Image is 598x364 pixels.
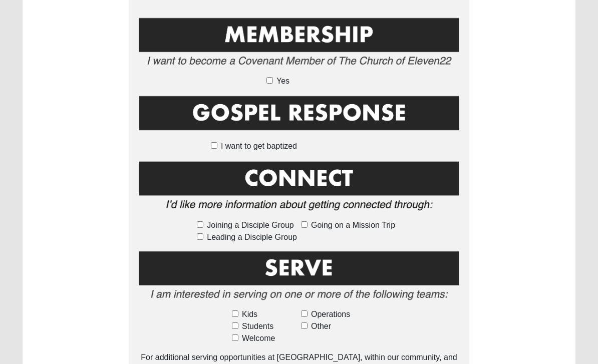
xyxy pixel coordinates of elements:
span: Yes [276,76,289,88]
img: Serve2.png [139,250,459,307]
input: Other [301,323,308,329]
span: Kids [242,309,257,321]
input: Welcome [232,335,238,341]
input: Kids [232,311,238,317]
input: Yes [266,78,273,84]
input: I want to get baptized [211,143,217,149]
input: Students [232,323,238,329]
input: Joining a Disciple Group [197,222,203,228]
img: GospelResponseBLK.png [139,95,459,139]
input: Going on a Mission Trip [301,222,308,228]
input: Operations [301,311,308,317]
img: Membership.png [139,17,459,74]
span: Other [311,321,331,333]
span: Going on a Mission Trip [311,220,395,232]
span: Leading a Disciple Group [207,232,297,244]
span: Joining a Disciple Group [207,220,293,232]
img: Connect.png [139,160,459,218]
span: Students [242,321,273,333]
span: I want to get baptized [221,141,297,153]
span: Operations [311,309,350,321]
span: Welcome [242,333,275,345]
input: Leading a Disciple Group [197,234,203,240]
